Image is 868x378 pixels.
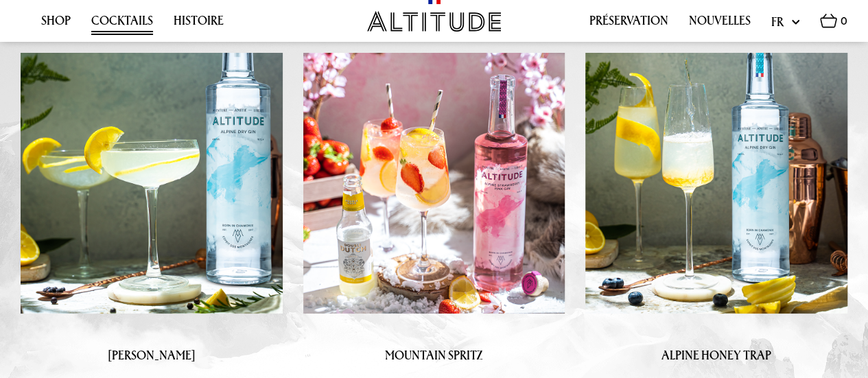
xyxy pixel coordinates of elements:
[91,14,153,35] a: Cocktails
[174,14,224,35] a: Histoire
[108,346,196,364] strong: [PERSON_NAME]
[689,14,751,35] a: Nouvelles
[367,11,501,32] img: Altitude Gin
[820,14,837,28] img: Basket
[385,346,483,364] strong: MOUNTAIN SPRITZ
[41,14,71,35] a: Shop
[589,14,668,35] a: Préservation
[661,346,771,364] strong: ALPINE HONEY TRAP
[820,14,847,36] a: 0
